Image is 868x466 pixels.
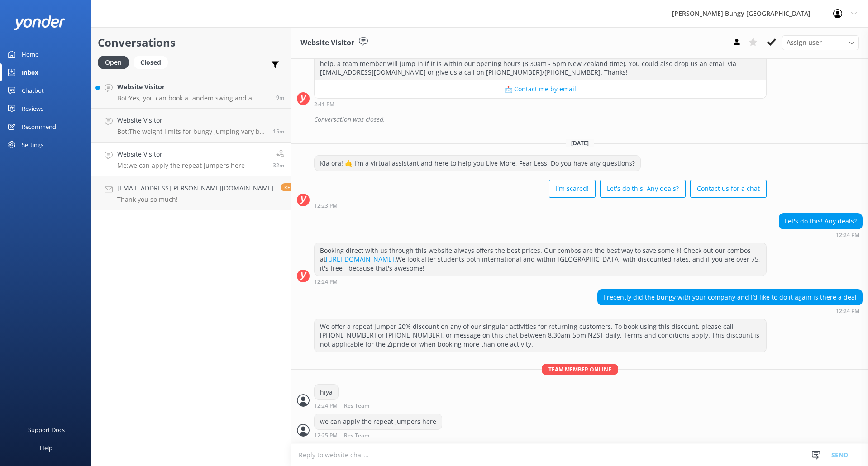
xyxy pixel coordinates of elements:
strong: 12:23 PM [314,203,338,209]
div: Chatbot [22,81,44,100]
span: [DATE] [566,139,594,147]
div: Help [40,439,52,457]
span: Aug 31 2025 12:47pm (UTC +12:00) Pacific/Auckland [276,94,284,101]
div: Aug 31 2025 12:23pm (UTC +12:00) Pacific/Auckland [314,202,767,209]
h4: Website Visitor [117,149,245,159]
span: Res Team [344,433,369,439]
h3: Website Visitor [300,37,354,49]
div: Aug 31 2025 12:24pm (UTC +12:00) Pacific/Auckland [779,232,863,238]
span: Team member online [542,364,618,375]
div: Aug 31 2025 12:24pm (UTC +12:00) Pacific/Auckland [314,278,767,285]
strong: 12:24 PM [836,309,859,314]
a: Website VisitorBot:The weight limits for bungy jumping vary by location: - Kawarau Bridge Bungy: ... [91,109,291,143]
div: Sorry, my bot senses don't have an answer for that, please try and rephrase your question, I work... [315,47,766,80]
div: Inbox [22,63,38,81]
div: Closed [134,56,168,69]
h4: Website Visitor [117,82,269,92]
div: We offer a repeat jumper 20% discount on any of our singular activities for returning customers. ... [315,319,766,352]
div: Home [22,45,38,63]
div: Open [98,56,129,69]
strong: 12:24 PM [314,403,338,409]
button: 📩 Contact me by email [315,80,766,98]
div: Let's do this! Any deals? [779,214,862,229]
p: Bot: The weight limits for bungy jumping vary by location: - Kawarau Bridge Bungy: 35kg min/235kg... [117,128,266,136]
a: [URL][DOMAIN_NAME]. [326,255,396,263]
h4: Website Visitor [117,115,266,125]
span: Aug 31 2025 12:42pm (UTC +12:00) Pacific/Auckland [273,128,284,135]
div: Conversation was closed. [314,112,863,127]
div: Aug 31 2025 12:24pm (UTC +12:00) Pacific/Auckland [314,402,399,409]
strong: 12:24 PM [836,233,859,238]
span: Aug 31 2025 12:25pm (UTC +12:00) Pacific/Auckland [273,162,284,169]
strong: 12:24 PM [314,279,338,285]
button: Contact us for a chat [690,180,767,198]
a: Closed [134,57,172,67]
strong: 12:25 PM [314,433,338,439]
p: Thank you so much! [117,195,274,204]
div: Support Docs [28,421,65,439]
span: Assign user [787,38,822,48]
div: Aug 31 2025 12:24pm (UTC +12:00) Pacific/Auckland [597,308,863,314]
div: Recommend [22,118,56,136]
div: we can apply the repeat jumpers here [315,414,442,429]
strong: 2:41 PM [314,102,334,107]
a: Website VisitorBot:Yes, you can book a tandem swing and a single bungy. For the tandem swing, res... [91,75,291,109]
span: Reply [281,183,309,191]
div: Settings [22,136,43,154]
span: Res Team [344,403,369,409]
div: Aug 26 2025 02:41pm (UTC +12:00) Pacific/Auckland [314,101,767,107]
h4: [EMAIL_ADDRESS][PERSON_NAME][DOMAIN_NAME] [117,183,274,193]
div: 2025-08-26T03:17:56.722 [297,112,863,127]
div: Booking direct with us through this website always offers the best prices. Our combos are the bes... [315,243,766,276]
a: Open [98,57,134,67]
a: [EMAIL_ADDRESS][PERSON_NAME][DOMAIN_NAME]Thank you so much!Reply [91,176,291,210]
button: I'm scared! [549,180,596,198]
div: Aug 31 2025 12:25pm (UTC +12:00) Pacific/Auckland [314,432,442,439]
h2: Conversations [98,34,284,51]
a: Website VisitorMe:we can apply the repeat jumpers here32m [91,143,291,176]
img: yonder-white-logo.png [14,15,66,30]
div: Reviews [22,100,43,118]
div: I recently did the bungy with your company and I’d like to do it again is there a deal [598,290,862,305]
div: Assign User [782,35,859,50]
p: Bot: Yes, you can book a tandem swing and a single bungy. For the tandem swing, reserve two indiv... [117,94,269,102]
div: Kia ora! 🤙 I'm a virtual assistant and here to help you Live More, Fear Less! Do you have any que... [315,156,640,171]
div: hiya [315,385,338,400]
button: Let's do this! Any deals? [600,180,686,198]
p: Me: we can apply the repeat jumpers here [117,162,245,170]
